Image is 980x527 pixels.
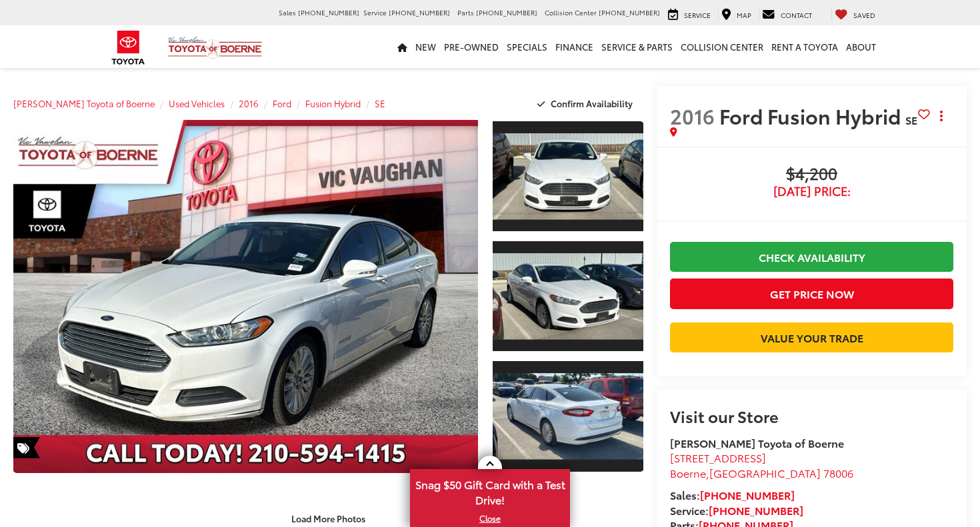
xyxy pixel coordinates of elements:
span: [PHONE_NUMBER] [476,7,537,17]
a: Pre-Owned [440,25,503,68]
a: New [411,25,440,68]
button: Confirm Availability [530,92,644,115]
img: 2016 Ford Fusion Hybrid SE [491,373,645,460]
span: [PHONE_NUMBER] [298,7,359,17]
span: 2016 [670,101,715,130]
span: SE [905,112,917,127]
a: Fusion Hybrid [305,97,361,109]
a: Used Vehicles [169,97,225,109]
span: [DATE] Price: [670,185,953,198]
img: Vic Vaughan Toyota of Boerne [167,36,263,59]
span: Service [363,7,387,17]
a: About [842,25,880,68]
span: , [670,465,853,480]
span: [PHONE_NUMBER] [389,7,450,17]
span: Service [684,10,711,20]
a: [PERSON_NAME] Toyota of Boerne [13,97,155,109]
a: Expand Photo 2 [493,240,643,352]
img: 2016 Ford Fusion Hybrid SE [9,119,483,474]
span: Boerne [670,465,706,480]
a: SE [375,97,385,109]
a: Expand Photo 3 [493,360,643,472]
a: Home [393,25,411,68]
span: Collision Center [545,7,597,17]
span: Map [737,10,751,20]
span: [STREET_ADDRESS] [670,450,766,465]
strong: [PERSON_NAME] Toyota of Boerne [670,435,844,450]
a: Collision Center [677,25,767,68]
span: Parts [457,7,474,17]
a: Map [718,7,755,21]
span: Ford Fusion Hybrid [719,101,905,130]
img: 2016 Ford Fusion Hybrid SE [491,253,645,340]
a: [STREET_ADDRESS] Boerne,[GEOGRAPHIC_DATA] 78006 [670,450,853,480]
span: Special [13,437,40,458]
span: 78006 [823,465,853,480]
a: Specials [503,25,551,68]
a: Service [665,7,714,21]
a: Check Availability [670,242,953,272]
strong: Service: [670,502,803,518]
a: Contact [759,7,815,21]
a: Ford [273,97,291,109]
span: Snag $50 Gift Card with a Test Drive! [411,470,569,511]
span: Confirm Availability [551,97,633,109]
span: Sales [279,7,296,17]
button: Actions [930,104,953,127]
button: Get Price Now [670,278,953,308]
a: [PHONE_NUMBER] [700,487,795,502]
a: My Saved Vehicles [831,7,879,21]
img: Toyota [103,26,153,69]
img: 2016 Ford Fusion Hybrid SE [491,133,645,220]
span: dropdown dots [940,111,943,121]
a: [PHONE_NUMBER] [709,502,803,518]
span: $4,200 [670,165,953,185]
a: Expand Photo 0 [13,120,478,473]
a: Value Your Trade [670,322,953,352]
strong: Sales: [670,487,795,502]
span: [PHONE_NUMBER] [599,7,660,17]
h2: Visit our Store [670,407,953,424]
a: Rent a Toyota [767,25,842,68]
a: 2016 [239,97,259,109]
span: [GEOGRAPHIC_DATA] [709,465,821,480]
span: Saved [853,10,875,20]
a: Expand Photo 1 [493,120,643,233]
a: Finance [551,25,597,68]
span: Contact [781,10,812,20]
a: Service & Parts: Opens in a new tab [597,25,677,68]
